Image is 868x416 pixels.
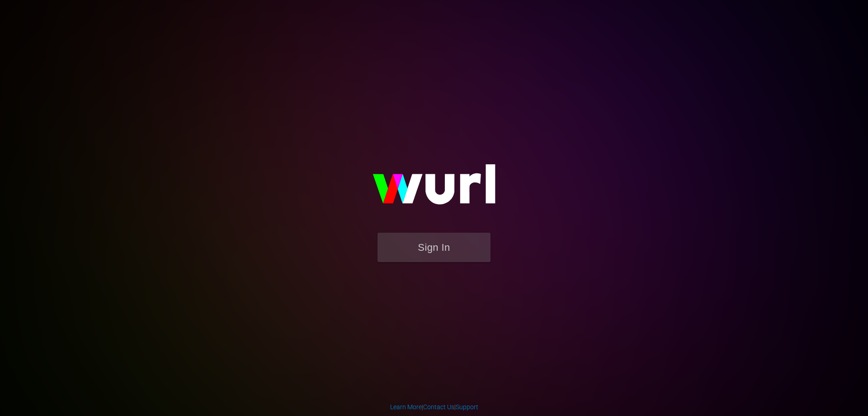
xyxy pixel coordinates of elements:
div: | | [390,402,478,411]
a: Contact Us [423,403,454,411]
button: Sign In [377,233,491,262]
img: wurl-logo-on-black-223613ac3d8ba8fe6dc639794a292ebdb59501304c7dfd60c99c58986ef67473.svg [344,145,524,233]
a: Learn More [390,403,422,411]
a: Support [456,403,478,411]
